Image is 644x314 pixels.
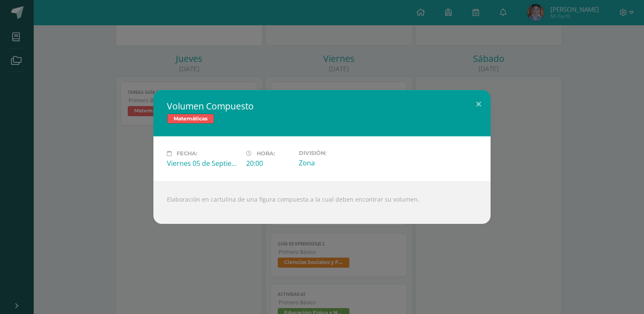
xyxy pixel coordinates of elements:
span: Matemáticas [167,114,214,124]
span: Fecha: [177,150,197,157]
h2: Volumen Compuesto [167,100,477,112]
label: División: [299,150,371,156]
div: 20:00 [246,159,292,168]
div: Viernes 05 de Septiembre [167,159,239,168]
button: Close (Esc) [467,90,491,119]
div: Zona [299,158,371,168]
span: Hora: [257,150,275,157]
div: Elaboración en cartulina de una figura compuesta a la cual deben encontrar su volumen. [153,181,491,224]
